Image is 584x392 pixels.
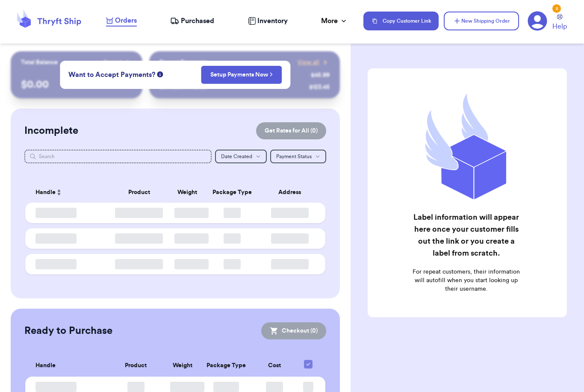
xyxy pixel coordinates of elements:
p: $ 0.00 [21,78,132,91]
div: $ 45.99 [311,71,330,80]
a: Setup Payments Now [210,71,273,79]
span: Want to Accept Payments? [68,70,155,80]
th: Package Type [205,182,259,203]
h2: Label information will appear here once your customer fills out the link or you create a label fr... [411,211,522,259]
a: Purchased [170,16,214,26]
th: Product [107,355,165,377]
a: Inventory [248,16,288,26]
div: 2 [552,4,561,13]
th: Cost [253,355,296,377]
button: Setup Payments Now [201,66,282,84]
span: Date Created [221,154,252,159]
a: Orders [106,15,137,27]
button: Copy Customer Link [363,12,439,30]
p: Recent Payments [159,58,207,67]
button: Date Created [215,150,267,163]
span: Payment Status [276,154,312,159]
p: For repeat customers, their information will autofill when you start looking up their username. [411,268,522,293]
button: New Shipping Order [444,12,519,30]
span: Payout [103,58,122,67]
span: Handle [35,361,56,370]
span: Handle [35,188,56,197]
a: Payout [103,58,132,67]
th: Address [259,182,325,203]
a: 2 [528,11,547,31]
div: More [321,16,348,26]
th: Weight [169,182,205,203]
button: Sort ascending [56,187,62,197]
h2: Ready to Purchase [24,324,112,338]
th: Package Type [200,355,253,377]
th: Product [109,182,169,203]
input: Search [24,150,212,163]
span: Help [552,21,567,32]
th: Weight [165,355,200,377]
button: Get Rates for All (0) [256,122,326,139]
p: Total Balance [21,58,58,67]
span: Orders [115,15,137,26]
a: Help [552,14,567,32]
div: $ 123.45 [309,83,330,91]
a: View all [298,58,330,67]
button: Checkout (0) [261,322,326,339]
span: View all [298,58,319,67]
span: Purchased [181,16,214,26]
h2: Incomplete [24,124,78,138]
button: Payment Status [270,150,326,163]
span: Inventory [257,16,288,26]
